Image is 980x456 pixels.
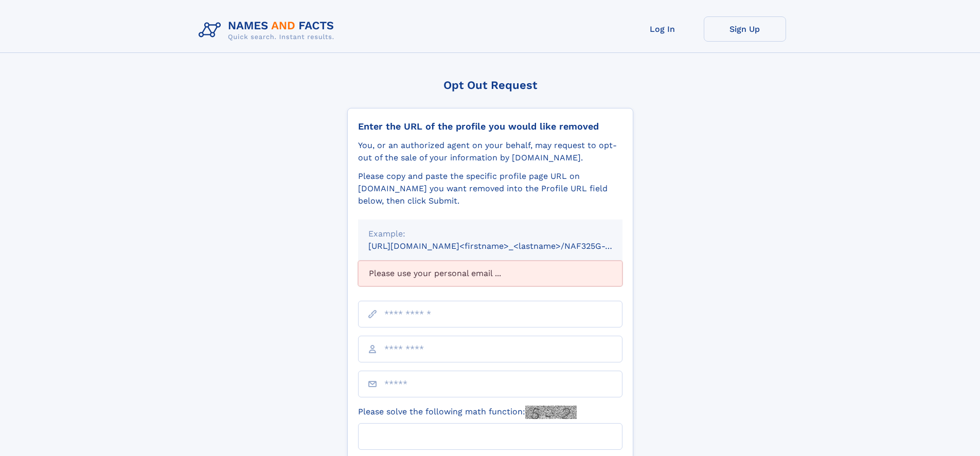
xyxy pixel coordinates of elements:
div: Example: [368,228,612,240]
div: Please copy and paste the specific profile page URL on [DOMAIN_NAME] you want removed into the Pr... [358,170,622,207]
label: Please solve the following math function: [358,406,577,419]
div: Please use your personal email ... [358,261,622,286]
div: You, or an authorized agent on your behalf, may request to opt-out of the sale of your informatio... [358,139,622,164]
small: [URL][DOMAIN_NAME]<firstname>_<lastname>/NAF325G-xxxxxxxx [368,241,642,251]
img: Logo Names and Facts [194,16,343,44]
div: Opt Out Request [347,79,633,92]
a: Sign Up [704,16,786,42]
a: Log In [621,16,704,42]
div: Enter the URL of the profile you would like removed [358,121,622,132]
